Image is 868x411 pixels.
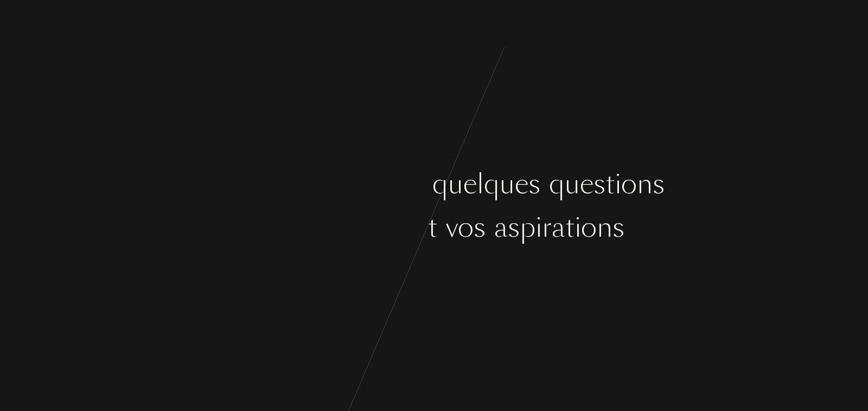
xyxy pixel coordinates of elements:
[364,163,376,204] div: s
[256,207,271,248] div: u
[552,207,565,248] div: a
[338,207,354,248] div: g
[565,207,575,248] div: t
[354,207,369,248] div: o
[520,207,535,248] div: p
[500,163,515,204] div: u
[446,207,458,248] div: v
[348,163,364,204] div: n
[508,207,520,248] div: s
[637,163,653,204] div: n
[320,163,333,204] div: ç
[428,207,437,248] div: t
[615,163,621,204] div: i
[575,207,581,248] div: i
[290,163,304,204] div: e
[463,163,477,204] div: e
[477,163,484,204] div: l
[581,207,597,248] div: o
[528,163,540,204] div: s
[203,163,226,204] div: C
[484,163,500,204] div: q
[597,207,612,248] div: n
[302,207,317,248] div: o
[515,163,528,204] div: e
[593,163,605,204] div: s
[612,207,624,248] div: s
[580,163,593,204] div: e
[369,207,385,248] div: û
[244,207,256,248] div: s
[394,207,406,248] div: s
[494,207,508,248] div: a
[414,163,424,204] div: r
[414,207,428,248] div: e
[317,207,329,248] div: s
[605,163,615,204] div: t
[266,163,290,204] div: m
[385,163,400,204] div: p
[432,163,448,204] div: q
[565,163,580,204] div: u
[290,207,302,248] div: v
[400,163,414,204] div: a
[474,207,486,248] div: s
[385,207,394,248] div: t
[621,163,637,204] div: o
[304,163,320,204] div: n
[241,163,266,204] div: m
[448,163,463,204] div: u
[333,163,348,204] div: o
[542,207,552,248] div: r
[226,163,241,204] div: o
[535,207,542,248] div: i
[271,207,281,248] div: r
[653,163,665,204] div: s
[549,163,565,204] div: q
[458,207,474,248] div: o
